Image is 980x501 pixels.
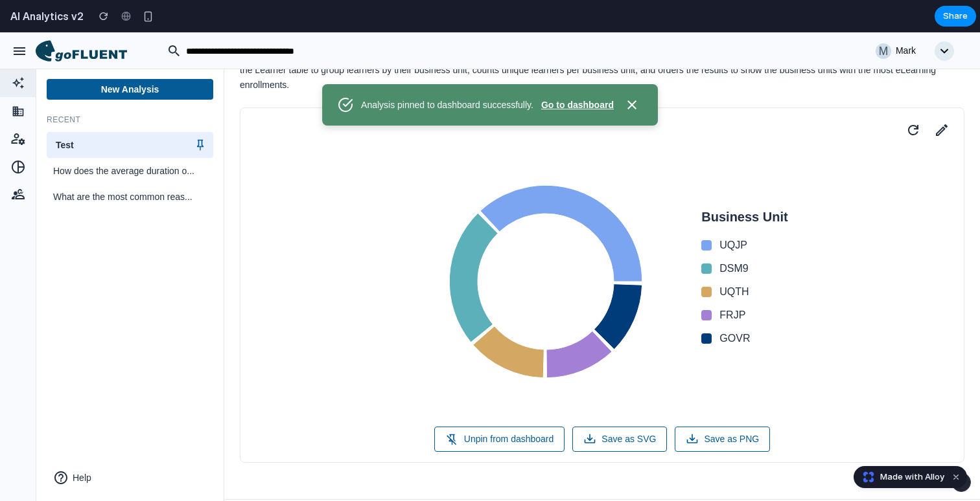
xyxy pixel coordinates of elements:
button: Dismiss watermark [948,469,964,485]
span: Share [943,10,968,23]
h2: AI Analytics v2 [5,8,84,24]
button: Share [935,6,976,27]
a: Made with Alloy [854,471,946,484]
span: Made with Alloy [880,471,944,484]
